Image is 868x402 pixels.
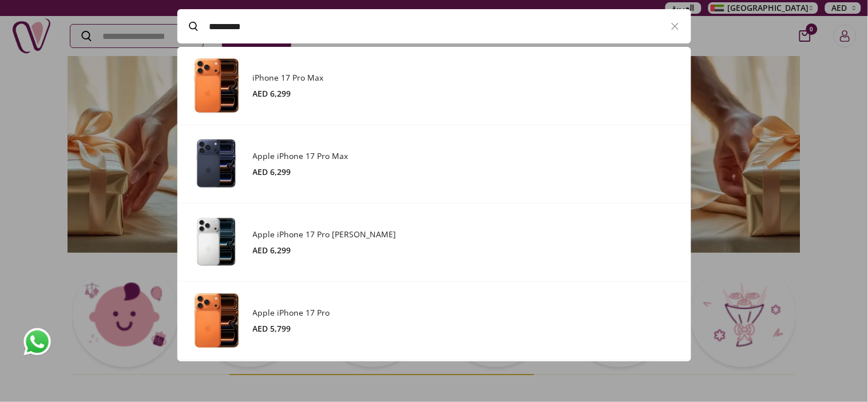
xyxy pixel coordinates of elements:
[253,72,680,83] h3: iPhone 17 Pro Max
[253,307,680,319] h3: Apple iPhone 17 Pro
[253,150,680,162] h3: Apple iPhone 17 Pro Max
[189,137,244,192] img: Product Image
[253,229,680,240] h3: Apple iPhone 17 Pro [PERSON_NAME]
[209,10,659,42] input: Search
[253,88,680,99] div: AED 6,299
[253,323,680,335] div: AED 5,799
[23,328,51,356] img: whatsapp
[189,293,244,348] img: Product Image
[253,245,680,256] div: AED 6,299
[189,215,244,270] img: Product Image
[189,293,680,348] a: Product ImageApple iPhone 17 ProAED 5,799
[189,215,680,270] a: Product ImageApple iPhone 17 Pro [PERSON_NAME]AED 6,299
[189,58,244,113] img: Product Image
[189,137,680,192] a: Product ImageApple iPhone 17 Pro MaxAED 6,299
[189,58,680,113] a: Product ImageiPhone 17 Pro MaxAED 6,299
[253,166,680,178] div: AED 6,299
